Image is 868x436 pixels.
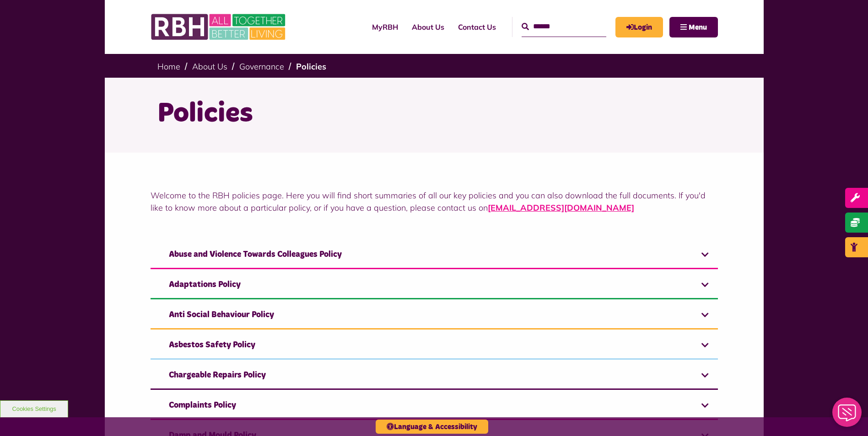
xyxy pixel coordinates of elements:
[669,17,718,37] button: Navigation
[296,61,326,72] a: Policies
[157,96,711,132] h1: Policies
[376,420,488,434] button: Language & Accessibility
[365,15,405,39] a: MyRBH
[151,302,718,330] a: Anti Social Behaviour Policy
[451,15,503,39] a: Contact Us
[689,24,707,31] span: Menu
[151,362,718,390] a: Chargeable Repairs Policy
[151,332,718,360] a: Asbestos Safety Policy
[151,271,718,299] a: Adaptations Policy
[151,9,288,45] img: RBH
[615,17,663,37] a: MyRBH
[157,61,180,72] a: Home
[827,395,868,436] iframe: Netcall Web Assistant for live chat
[151,392,718,420] a: Complaints Policy
[151,241,718,269] a: Abuse and Violence Towards Colleagues Policy
[522,17,606,37] input: Search
[239,61,284,72] a: Governance
[405,15,451,39] a: About Us
[488,202,634,213] a: [EMAIL_ADDRESS][DOMAIN_NAME]
[192,61,227,72] a: About Us
[151,189,718,214] p: Welcome to the RBH policies page. Here you will find short summaries of all our key policies and ...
